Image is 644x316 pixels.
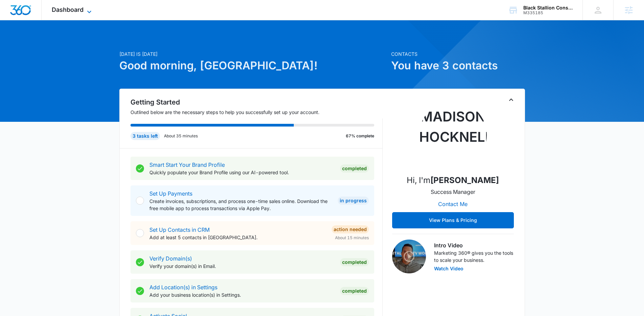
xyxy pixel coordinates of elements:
button: Toggle Collapse [507,96,515,104]
p: Verify your domain(s) in Email. [149,263,335,270]
p: Success Manager [431,188,475,196]
div: Keywords by Traffic [75,40,114,44]
a: Set Up Contacts in CRM [149,226,210,233]
a: Add Location(s) in Settings [149,284,217,291]
img: Intro Video [392,240,426,273]
p: Hi, I'm [407,174,499,186]
div: account name [523,5,573,10]
h2: Getting Started [130,97,383,107]
p: Contacts [391,50,525,58]
div: Domain Overview [26,40,61,44]
p: Create invoices, subscriptions, and process one-time sales online. Download the free mobile app t... [149,198,332,212]
img: tab_domain_overview_orange.svg [18,39,24,45]
button: View Plans & Pricing [392,212,514,228]
div: v 4.0.25 [19,11,33,16]
div: Domain: [DOMAIN_NAME] [18,18,74,23]
p: Marketing 360® gives you the tools to scale your business. [434,249,514,264]
div: 3 tasks left [130,132,160,140]
p: Add your business location(s) in Settings. [149,291,335,298]
div: In Progress [338,197,369,205]
h1: Good morning, [GEOGRAPHIC_DATA]! [119,58,387,74]
span: About 15 minutes [335,235,369,241]
p: Quickly populate your Brand Profile using our AI-powered tool. [149,169,335,176]
h1: You have 3 contacts [391,58,525,74]
p: About 35 minutes [164,133,198,139]
h3: Intro Video [434,241,514,249]
button: Contact Me [431,196,474,212]
button: Watch Video [434,266,463,271]
p: Outlined below are the necessary steps to help you successfully set up your account. [130,109,383,116]
p: 67% complete [346,133,374,139]
div: Completed [340,164,369,173]
img: logo_orange.svg [11,11,16,16]
img: website_grey.svg [11,18,16,23]
p: [DATE] is [DATE] [119,50,387,58]
a: Verify Domain(s) [149,255,192,262]
strong: [PERSON_NAME] [430,175,499,185]
div: Completed [340,287,369,295]
span: Dashboard [52,6,84,13]
img: Madison Hocknell [419,101,487,169]
div: account id [523,10,573,15]
div: Completed [340,258,369,266]
div: Action Needed [332,225,369,233]
a: Smart Start Your Brand Profile [149,161,225,168]
img: tab_keywords_by_traffic_grey.svg [67,39,73,45]
p: Add at least 5 contacts in [GEOGRAPHIC_DATA]. [149,234,326,241]
a: Set Up Payments [149,190,192,197]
